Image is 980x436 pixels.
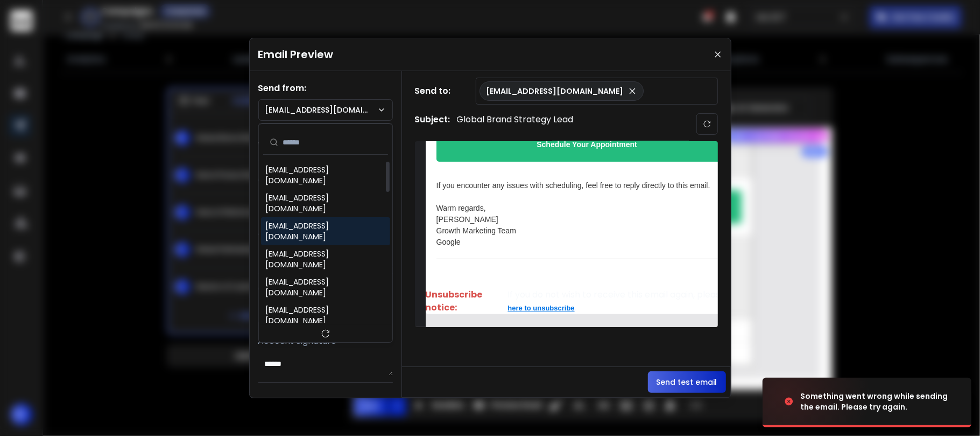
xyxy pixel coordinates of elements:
p: [EMAIL_ADDRESS][DOMAIN_NAME] [487,86,624,96]
h1: Email Preview [258,47,334,62]
div: [EMAIL_ADDRESS][DOMAIN_NAME] [265,220,386,242]
a: Schedule Your Appointment [537,140,637,149]
div: If you encounter any issues with scheduling, feel free to reply directly to this email. [436,180,738,191]
h1: Send from: [258,82,393,95]
div: Google [436,237,738,248]
div: [EMAIL_ADDRESS][DOMAIN_NAME] [265,276,386,298]
p: [EMAIL_ADDRESS][DOMAIN_NAME] [265,105,377,115]
strong: Unsubscribe notice: [426,288,484,314]
div: [EMAIL_ADDRESS][DOMAIN_NAME] [265,248,386,270]
div: [PERSON_NAME] [436,214,738,225]
img: image [763,372,870,431]
div: [EMAIL_ADDRESS][DOMAIN_NAME] [265,304,386,326]
div: Growth Marketing Team [436,225,738,237]
p: Global Brand Strategy Lead [457,113,574,135]
div: [EMAIL_ADDRESS][DOMAIN_NAME] [265,192,386,214]
td: If you do not wish to receive this email again, please . [507,288,748,314]
h1: Subject: [415,113,450,135]
div: Something went wrong while sending the email. Please try again. [800,391,958,412]
h1: Send to: [415,85,458,98]
div: [EMAIL_ADDRESS][DOMAIN_NAME] [265,164,386,186]
div: Warm regards, [436,203,738,214]
button: Send test email [648,371,726,393]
